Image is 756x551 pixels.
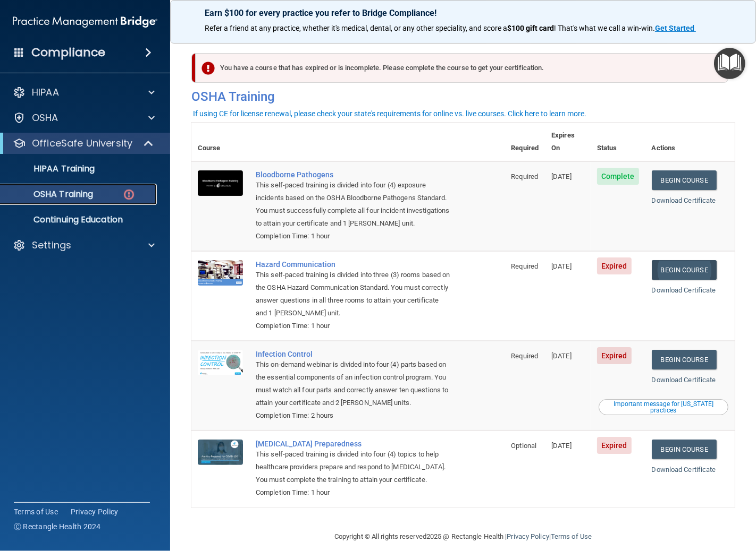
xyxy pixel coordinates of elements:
div: Important message for [US_STATE] practices [600,401,727,414]
p: HIPAA Training [7,163,95,174]
a: HIPAA [13,86,155,99]
button: If using CE for license renewal, please check your state's requirements for online vs. live cours... [191,108,588,119]
th: Expires On [545,123,591,161]
a: Begin Course [652,350,717,369]
th: Required [505,123,545,161]
a: Get Started [655,24,696,32]
div: You have a course that has expired or is incomplete. Please complete the course to get your certi... [196,53,728,83]
a: Begin Course [652,440,717,459]
div: This on-demand webinar is divided into four (4) parts based on the essential components of an inf... [256,358,451,409]
span: Required [511,173,538,180]
strong: Get Started [655,24,694,32]
div: This self-paced training is divided into three (3) rooms based on the OSHA Hazard Communication S... [256,269,451,320]
a: Privacy Policy [507,532,549,540]
div: If using CE for license renewal, please check your state's requirements for online vs. live cours... [193,110,586,117]
span: [DATE] [551,442,572,450]
span: Expired [597,257,632,274]
img: danger-circle.6113f641.png [122,188,136,201]
th: Course [191,123,249,161]
p: OfficeSafe University [32,137,132,150]
span: Expired [597,437,632,454]
strong: $100 gift card [507,24,554,32]
h4: OSHA Training [191,89,735,104]
span: [DATE] [551,352,572,360]
button: Read this if you are a dental practitioner in the state of CA [599,399,728,415]
p: HIPAA [32,86,59,99]
div: Completion Time: 1 hour [256,486,451,499]
span: [DATE] [551,262,572,270]
a: Hazard Communication [256,260,451,269]
span: Refer a friend at any practice, whether it's medical, dental, or any other speciality, and score a [205,24,507,32]
div: Completion Time: 2 hours [256,409,451,422]
a: Terms of Use [14,506,58,517]
a: OfficeSafe University [13,137,154,150]
a: Settings [13,239,155,252]
a: Begin Course [652,260,717,280]
p: Earn $100 for every practice you refer to Bridge Compliance! [205,8,721,18]
p: OSHA [32,111,58,124]
p: Continuing Education [7,214,152,225]
div: Completion Time: 1 hour [256,230,451,243]
img: exclamation-circle-solid-danger.72ef9ffc.png [201,62,215,75]
th: Status [591,123,645,161]
th: Actions [645,123,735,161]
p: OSHA Training [7,189,93,200]
a: Privacy Policy [71,506,119,517]
span: Optional [511,442,536,450]
img: PMB logo [13,11,157,32]
a: Download Certificate [652,466,716,473]
div: Completion Time: 1 hour [256,320,451,332]
a: Download Certificate [652,286,716,294]
a: [MEDICAL_DATA] Preparedness [256,440,451,448]
button: Open Resource Center [714,48,745,79]
a: Infection Control [256,350,451,358]
a: Download Certificate [652,376,716,384]
h4: Compliance [31,45,105,60]
span: Complete [597,168,639,185]
span: [DATE] [551,173,572,180]
a: OSHA [13,111,155,124]
a: Terms of Use [551,532,592,540]
div: This self-paced training is divided into four (4) topics to help healthcare providers prepare and... [256,448,451,486]
div: This self-paced training is divided into four (4) exposure incidents based on the OSHA Bloodborne... [256,179,451,230]
span: Required [511,262,538,270]
span: Expired [597,347,632,364]
span: ! That's what we call a win-win. [554,24,655,32]
a: Download Certificate [652,196,716,204]
a: Bloodborne Pathogens [256,170,451,179]
a: Begin Course [652,170,717,190]
p: Settings [32,239,71,252]
span: Required [511,352,538,360]
span: Ⓒ Rectangle Health 2024 [14,521,101,532]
